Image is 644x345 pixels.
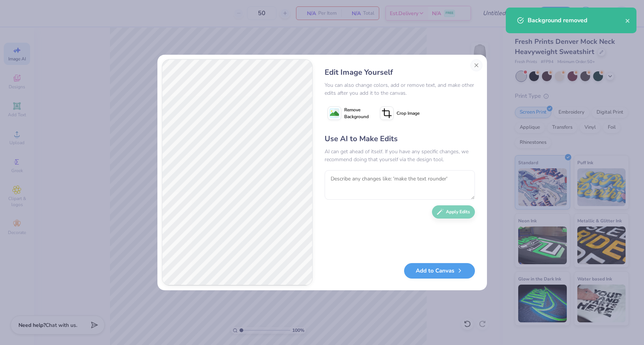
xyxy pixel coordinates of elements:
div: Use AI to Make Edits [325,133,475,145]
button: close [625,16,630,25]
span: Crop Image [397,110,420,117]
div: Edit Image Yourself [325,67,475,78]
button: Crop Image [377,104,424,123]
div: You can also change colors, add or remove text, and make other edits after you add it to the canvas. [325,81,475,97]
button: Add to Canvas [404,263,475,279]
div: Background removed [528,16,625,25]
button: Close [470,59,482,71]
div: AI can get ahead of itself. If you have any specific changes, we recommend doing that yourself vi... [325,148,475,163]
span: Remove Background [344,106,369,120]
button: Remove Background [325,104,372,123]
